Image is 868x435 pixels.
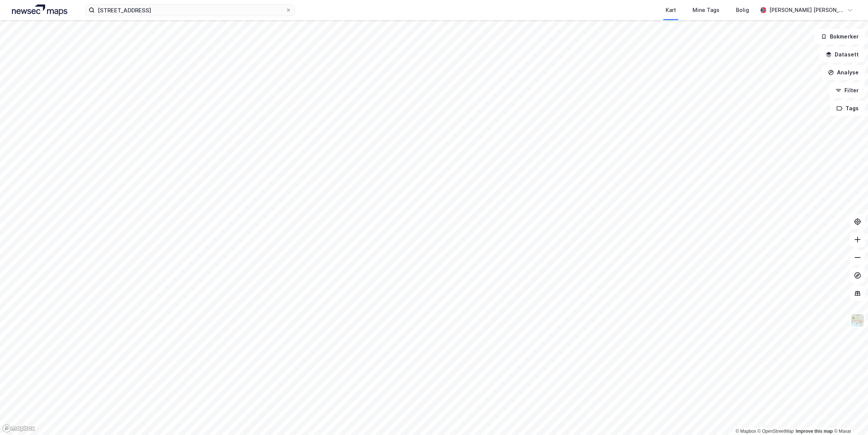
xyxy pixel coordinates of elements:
iframe: Chat Widget [831,399,868,435]
a: Improve this map [796,429,833,434]
div: Bolig [736,6,749,15]
button: Datasett [819,47,865,62]
input: Søk på adresse, matrikkel, gårdeiere, leietakere eller personer [95,4,285,16]
button: Bokmerker [814,29,865,44]
a: OpenStreetMap [758,429,794,434]
a: Mapbox homepage [2,424,35,433]
img: logo.a4113a55bc3d86da70a041830d287a7e.svg [12,4,67,16]
div: Kontrollprogram for chat [831,399,868,435]
div: Mine Tags [693,6,719,15]
div: Kart [666,6,676,15]
button: Analyse [822,65,865,80]
a: Mapbox [736,429,756,434]
img: Z [850,313,865,327]
button: Filter [829,83,865,98]
div: [PERSON_NAME] [PERSON_NAME] [769,6,844,15]
button: Tags [830,101,865,116]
